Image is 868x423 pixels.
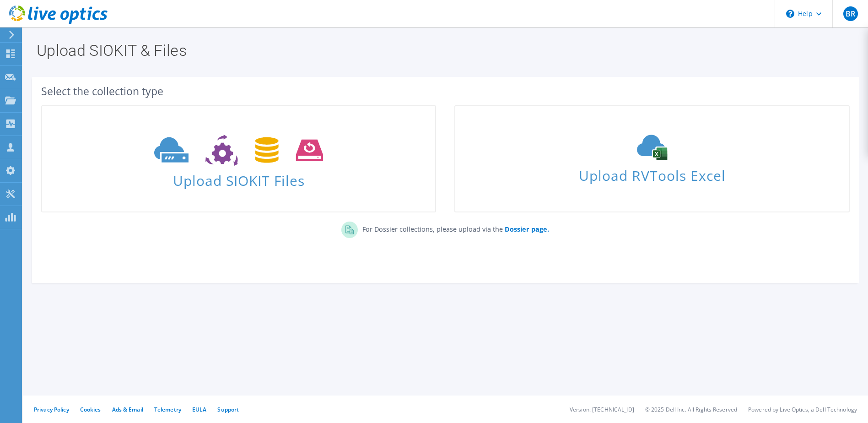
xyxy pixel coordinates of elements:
[786,10,794,18] svg: \n
[505,225,549,233] b: Dossier page.
[41,86,850,96] div: Select the collection type
[217,406,239,413] a: Support
[37,43,850,58] h1: Upload SIOKIT & Files
[42,168,435,188] span: Upload SIOKIT Files
[454,105,849,212] a: Upload RVTools Excel
[455,163,848,183] span: Upload RVTools Excel
[41,105,436,212] a: Upload SIOKIT Files
[843,6,858,21] span: BR
[358,222,549,234] p: For Dossier collections, please upload via the
[34,406,69,413] a: Privacy Policy
[112,406,143,413] a: Ads & Email
[645,406,737,413] li: © 2025 Dell Inc. All Rights Reserved
[154,406,181,413] a: Telemetry
[80,406,101,413] a: Cookies
[192,406,206,413] a: EULA
[570,406,634,413] li: Version: [TECHNICAL_ID]
[503,225,549,233] a: Dossier page.
[748,406,857,413] li: Powered by Live Optics, a Dell Technology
